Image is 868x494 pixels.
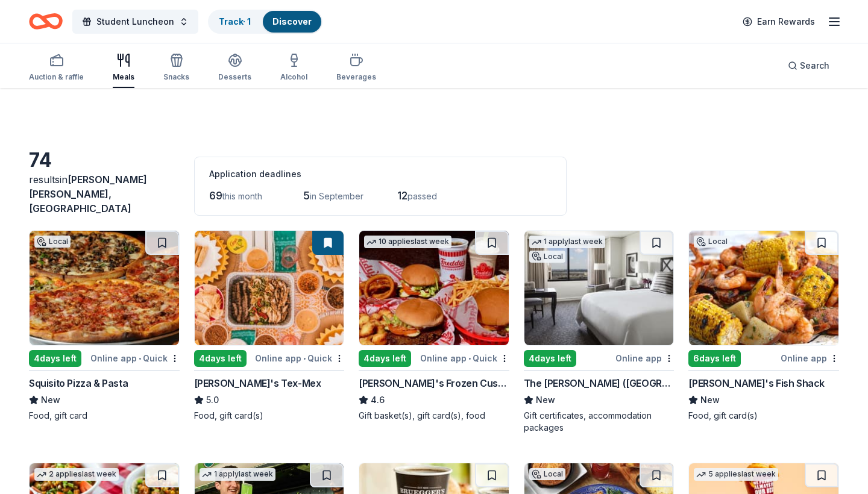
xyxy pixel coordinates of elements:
div: 4 days left [29,350,81,367]
span: New [700,393,720,407]
span: 12 [397,189,407,202]
div: Snacks [163,72,189,82]
a: Image for Freddy's Frozen Custard & Steakburgers10 applieslast week4days leftOnline app•Quick[PER... [359,230,509,422]
a: Image for The Ritz-Carlton (Pentagon City)1 applylast weekLocal4days leftOnline appThe [PERSON_NA... [524,230,675,434]
a: Home [29,7,63,36]
span: 4.6 [371,393,385,407]
div: [PERSON_NAME]'s Tex-Mex [194,376,321,390]
div: 5 applies last week [694,468,778,481]
img: Image for Ford's Fish Shack [689,231,838,345]
span: 5.0 [206,393,219,407]
div: Alcohol [280,72,307,82]
img: Image for Squisito Pizza & Pasta [30,231,179,345]
span: • [139,354,141,363]
span: passed [407,191,437,201]
div: 6 days left [688,350,741,367]
div: Local [529,468,565,480]
span: New [536,393,555,407]
div: Online app [615,351,674,366]
div: Beverages [336,72,376,82]
span: Student Luncheon [96,14,174,29]
div: Gift basket(s), gift card(s), food [359,410,509,422]
div: 1 apply last week [529,236,605,248]
img: Image for The Ritz-Carlton (Pentagon City) [524,231,674,345]
button: Track· 1Discover [208,10,322,34]
button: Desserts [218,48,251,88]
div: Desserts [218,72,251,82]
a: Track· 1 [219,16,251,27]
div: 4 days left [194,350,247,367]
button: Snacks [163,48,189,88]
button: Beverages [336,48,376,88]
div: The [PERSON_NAME] ([GEOGRAPHIC_DATA]) [524,376,675,390]
div: 10 applies last week [364,236,451,248]
div: [PERSON_NAME]'s Frozen Custard & Steakburgers [359,376,509,390]
span: [PERSON_NAME] [PERSON_NAME], [GEOGRAPHIC_DATA] [29,174,147,214]
span: Search [800,58,829,73]
div: Online app Quick [255,351,344,366]
div: Gift certificates, accommodation packages [524,410,675,434]
div: Meals [113,72,134,82]
div: 4 days left [359,350,411,367]
div: Local [694,236,730,248]
span: • [468,354,471,363]
button: Student Luncheon [72,10,198,34]
span: New [41,393,60,407]
button: Alcohol [280,48,307,88]
span: this month [222,191,262,201]
span: 5 [303,189,310,202]
div: Online app [781,351,839,366]
a: Discover [272,16,312,27]
button: Meals [113,48,134,88]
a: Image for Squisito Pizza & PastaLocal4days leftOnline app•QuickSquisito Pizza & PastaNewFood, gif... [29,230,180,422]
span: 69 [209,189,222,202]
button: Search [778,54,839,78]
div: 1 apply last week [200,468,275,481]
div: 2 applies last week [34,468,119,481]
div: Online app Quick [90,351,180,366]
div: Food, gift card [29,410,180,422]
div: Auction & raffle [29,72,84,82]
img: Image for Chuy's Tex-Mex [195,231,344,345]
a: Earn Rewards [735,11,822,33]
span: • [303,354,306,363]
button: Auction & raffle [29,48,84,88]
div: Local [529,251,565,263]
a: Image for Ford's Fish ShackLocal6days leftOnline app[PERSON_NAME]'s Fish ShackNewFood, gift card(s) [688,230,839,422]
a: Image for Chuy's Tex-Mex4days leftOnline app•Quick[PERSON_NAME]'s Tex-Mex5.0Food, gift card(s) [194,230,345,422]
div: Food, gift card(s) [194,410,345,422]
div: results [29,172,180,216]
div: Food, gift card(s) [688,410,839,422]
div: [PERSON_NAME]'s Fish Shack [688,376,825,390]
span: in [29,174,147,214]
div: Local [34,236,71,248]
div: Squisito Pizza & Pasta [29,376,128,390]
div: 74 [29,148,180,172]
img: Image for Freddy's Frozen Custard & Steakburgers [359,231,509,345]
div: Application deadlines [209,167,552,181]
span: in September [310,191,363,201]
div: 4 days left [524,350,576,367]
div: Online app Quick [420,351,509,366]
